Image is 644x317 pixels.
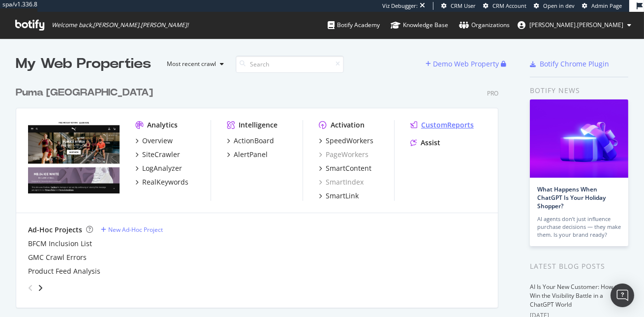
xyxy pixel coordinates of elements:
[227,150,268,159] a: AlertPanel
[421,120,474,130] div: CustomReports
[28,120,120,193] img: us.puma.com
[441,2,476,10] a: CRM User
[108,225,163,234] div: New Ad-Hoc Project
[227,136,274,146] a: ActionBoard
[24,280,37,296] div: angle-left
[142,163,182,173] div: LogAnalyzer
[37,283,44,293] div: angle-right
[135,177,188,187] a: RealKeywords
[530,261,628,272] div: Latest Blog Posts
[410,138,440,148] a: Assist
[537,215,621,239] div: AI agents don’t just influence purchase decisions — they make them. Is your brand ready?
[391,20,448,30] div: Knowledge Base
[234,136,274,146] div: ActionBoard
[433,59,499,69] div: Demo Web Property
[530,283,620,309] a: AI Is Your New Customer: How to Win the Visibility Battle in a ChatGPT World
[611,284,634,307] div: Open Intercom Messenger
[319,163,371,173] a: SmartContent
[28,239,92,249] a: BFCM Inclusion List
[167,61,216,67] div: Most recent crawl
[28,266,100,276] a: Product Feed Analysis
[142,150,180,159] div: SiteCrawler
[331,120,365,130] div: Activation
[543,2,575,9] span: Open in dev
[328,12,380,38] a: Botify Academy
[328,20,380,30] div: Botify Academy
[234,150,268,159] div: AlertPanel
[326,163,371,173] div: SmartContent
[421,138,440,148] div: Assist
[451,2,476,9] span: CRM User
[28,225,82,235] div: Ad-Hoc Projects
[101,225,163,234] a: New Ad-Hoc Project
[530,99,628,178] img: What Happens When ChatGPT Is Your Holiday Shopper?
[142,177,188,187] div: RealKeywords
[142,136,173,146] div: Overview
[487,89,498,97] div: Pro
[135,163,182,173] a: LogAnalyzer
[459,20,510,30] div: Organizations
[135,150,180,159] a: SiteCrawler
[239,120,277,130] div: Intelligence
[159,56,228,72] button: Most recent crawl
[426,56,501,72] button: Demo Web Property
[28,253,87,262] a: GMC Crawl Errors
[319,177,364,187] a: SmartIndex
[492,2,526,9] span: CRM Account
[410,120,474,130] a: CustomReports
[530,59,609,69] a: Botify Chrome Plugin
[326,136,373,146] div: SpeedWorkers
[16,86,157,100] a: Puma [GEOGRAPHIC_DATA]
[135,136,173,146] a: Overview
[326,191,359,201] div: SmartLink
[391,12,448,38] a: Knowledge Base
[510,17,639,33] button: [PERSON_NAME].[PERSON_NAME]
[529,21,623,29] span: robert.salerno
[319,150,368,159] a: PageWorkers
[540,59,609,69] div: Botify Chrome Plugin
[236,56,344,73] input: Search
[16,54,151,74] div: My Web Properties
[591,2,622,9] span: Admin Page
[582,2,622,10] a: Admin Page
[16,86,153,100] div: Puma [GEOGRAPHIC_DATA]
[319,136,373,146] a: SpeedWorkers
[52,21,188,29] span: Welcome back, [PERSON_NAME].[PERSON_NAME] !
[426,60,501,68] a: Demo Web Property
[534,2,575,10] a: Open in dev
[459,12,510,38] a: Organizations
[537,185,606,210] a: What Happens When ChatGPT Is Your Holiday Shopper?
[319,191,359,201] a: SmartLink
[147,120,178,130] div: Analytics
[382,2,418,10] div: Viz Debugger:
[530,85,628,96] div: Botify news
[483,2,526,10] a: CRM Account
